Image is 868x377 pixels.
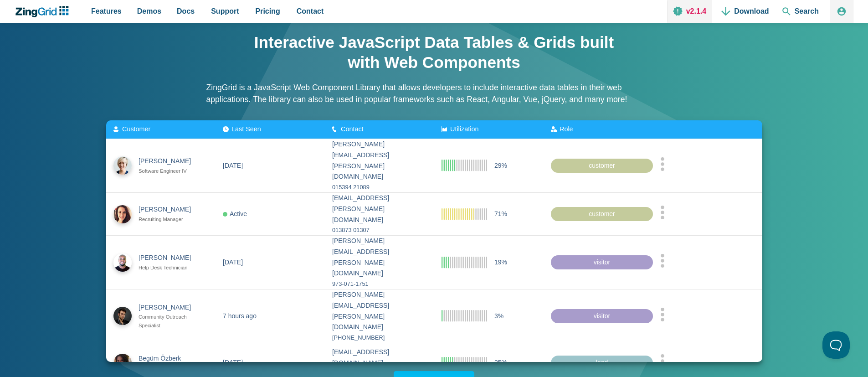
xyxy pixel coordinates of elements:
[223,310,257,321] div: 7 hours ago
[551,309,653,323] div: visitor
[139,167,199,176] div: Software Engineer IV
[494,357,507,368] span: 25%
[341,125,364,133] span: Contact
[332,279,427,289] div: 973-071-1751
[137,5,161,17] span: Demos
[551,356,653,370] div: lead
[177,5,195,17] span: Docs
[332,225,427,235] div: 013873 01307
[122,125,150,133] span: Customer
[332,193,427,225] div: [EMAIL_ADDRESS][PERSON_NAME][DOMAIN_NAME]
[332,289,427,333] div: [PERSON_NAME][EMAIL_ADDRESS][PERSON_NAME][DOMAIN_NAME]
[332,347,427,369] div: [EMAIL_ADDRESS][DOMAIN_NAME]
[139,156,199,167] div: [PERSON_NAME]
[551,255,653,269] div: visitor
[139,313,199,330] div: Community Outreach Specialist
[560,125,573,133] span: Role
[223,257,243,268] div: [DATE]
[15,6,73,17] a: ZingChart Logo. Click to return to the homepage
[223,357,243,368] div: [DATE]
[139,253,199,263] div: [PERSON_NAME]
[332,182,427,192] div: 015394 21089
[139,263,199,272] div: Help Desk Technician
[332,139,427,182] div: [PERSON_NAME][EMAIL_ADDRESS][PERSON_NAME][DOMAIN_NAME]
[450,125,478,133] span: Utilization
[494,208,507,219] span: 71%
[332,333,427,343] div: [PHONE_NUMBER]
[822,331,850,359] iframe: Toggle Customer Support
[332,236,427,279] div: [PERSON_NAME][EMAIL_ADDRESS][PERSON_NAME][DOMAIN_NAME]
[231,125,261,133] span: Last Seen
[256,5,280,17] span: Pricing
[139,302,199,313] div: [PERSON_NAME]
[139,353,199,364] div: Begüm Özberk
[139,215,199,224] div: Recruiting Manager
[91,5,122,17] span: Features
[211,5,239,17] span: Support
[206,82,662,106] p: ZingGrid is a JavaScript Web Component Library that allows developers to include interactive data...
[223,160,243,171] div: [DATE]
[551,158,653,173] div: customer
[494,257,507,268] span: 19%
[223,208,247,219] div: Active
[139,204,199,215] div: [PERSON_NAME]
[494,160,507,171] span: 29%
[551,207,653,221] div: customer
[494,310,503,321] span: 3%
[297,5,324,17] span: Contact
[252,32,616,72] h1: Interactive JavaScript Data Tables & Grids built with Web Components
